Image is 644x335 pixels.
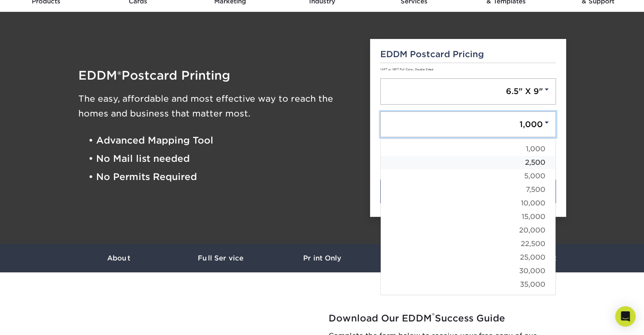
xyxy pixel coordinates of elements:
[381,278,556,291] a: 35,000
[380,138,556,295] div: 6.5" X 9"
[271,244,373,272] a: Print Only
[432,311,435,320] sup: ®
[380,78,556,105] a: 6.5" X 9"
[117,69,122,81] span: ®
[381,156,556,169] a: 2,500
[380,49,556,59] h5: EDDM Postcard Pricing
[380,68,433,71] small: 14PT or 16PT Full Color, Double Sided
[78,69,358,81] h1: EDDM Postcard Printing
[381,224,556,237] a: 20,000
[381,142,556,156] a: 1,000
[373,254,475,262] h3: Resources
[88,168,358,186] li: • No Permits Required
[88,150,358,168] li: • No Mail list needed
[381,264,556,278] a: 30,000
[380,111,556,138] a: 1,000
[68,254,170,262] h3: About
[381,197,556,210] a: 10,000
[373,244,475,272] a: Resources
[68,244,170,272] a: About
[88,131,358,150] li: • Advanced Mapping Tool
[271,254,373,262] h3: Print Only
[170,254,271,262] h3: Full Service
[170,244,271,272] a: Full Service
[381,210,556,224] a: 15,000
[78,91,358,121] h3: The easy, affordable and most effective way to reach the homes and business that matter most.
[381,251,556,264] a: 25,000
[381,169,556,183] a: 5,000
[329,313,570,324] h2: Download Our EDDM Success Guide
[381,183,556,197] a: 7,500
[615,306,636,327] div: Open Intercom Messenger
[381,237,556,251] a: 22,500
